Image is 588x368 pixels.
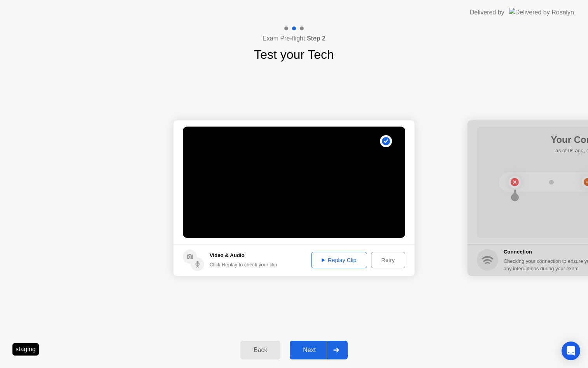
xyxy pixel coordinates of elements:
h5: Video & Audio [210,252,277,259]
h1: Test your Tech [254,45,334,64]
div: Open Intercom Messenger [562,342,580,360]
button: Retry [371,252,405,268]
div: Click Replay to check your clip [210,261,277,268]
div: Back [243,347,278,354]
h4: Exam Pre-flight: [262,34,325,43]
div: Retry [374,257,402,263]
button: Next [290,341,348,359]
div: staging [12,343,39,356]
b: Step 2 [307,35,325,42]
img: Delivered by Rosalyn [509,8,574,17]
div: Replay Clip [314,257,364,263]
div: Delivered by [470,8,504,17]
div: Next [292,347,327,354]
button: Back [240,341,280,359]
button: Replay Clip [311,252,367,268]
